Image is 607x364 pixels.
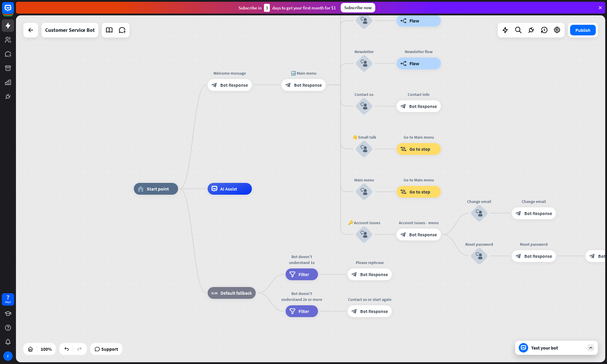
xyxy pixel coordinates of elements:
div: Customer Service Bot [45,23,95,37]
a: 7 days [2,293,14,306]
i: block_user_input [360,60,368,67]
span: Bot Response [220,82,248,88]
div: Contact us [346,91,382,97]
span: Flow [409,60,419,66]
div: Newsletter flow [392,49,445,55]
span: Support [101,344,118,354]
i: filter [289,271,296,277]
i: builder_tree [400,18,407,24]
i: block_fallback [211,290,218,296]
i: block_user_input [360,188,368,195]
div: Change email [507,199,560,204]
span: Bot Response [294,82,322,88]
div: Bot doesn't understand 1x [281,254,322,265]
i: block_goto [400,146,407,152]
span: Go to step [409,189,430,195]
i: block_user_input [360,17,368,24]
div: Main menu [346,177,382,183]
i: block_bot_response [589,253,595,259]
div: Go to Main menu [392,177,445,183]
div: days [5,300,11,304]
span: Bot Response [360,308,388,314]
div: Newsletter [346,49,382,55]
div: Reset password [507,241,560,247]
div: 🔙 Main menu [277,70,330,76]
span: Default fallback [221,290,252,296]
div: Go to Main menu [392,134,445,140]
span: Bot Response [409,103,437,109]
button: Publish [570,25,596,35]
i: block_user_input [360,231,368,238]
span: Flow [409,18,419,24]
span: Bot Response [524,253,552,259]
i: home_2 [138,186,144,192]
div: 3 [264,4,270,12]
i: block_bot_response [515,253,521,259]
i: block_user_input [476,210,483,217]
div: Subscribe now [341,3,375,12]
i: filter [289,308,296,314]
i: block_user_input [476,252,483,260]
span: Bot Response [360,271,388,277]
div: F [3,351,13,361]
i: builder_tree [400,60,407,66]
i: block_bot_response [351,308,357,314]
div: Reset password [461,241,497,247]
span: AI Assist [220,186,237,192]
div: Contact us or start again [343,296,396,302]
i: block_bot_response [285,82,291,88]
span: Bot Response [524,210,552,216]
div: Subscribe in days to get your first month for $1 [239,4,336,12]
div: 100% [39,344,53,354]
span: Filter [298,271,309,277]
div: Welcome message [203,70,256,76]
i: block_bot_response [400,103,406,109]
i: block_bot_response [515,210,521,216]
div: 7 [6,295,9,300]
span: Filter [298,308,309,314]
i: block_bot_response [351,271,357,277]
span: Bot Response [409,232,437,237]
div: Test your bot [531,345,584,351]
div: Please rephrase [343,260,396,265]
i: block_user_input [360,145,368,153]
i: block_user_input [360,103,368,110]
span: Start point [147,186,169,192]
div: 👋 Small talk [346,134,382,140]
button: Open LiveChat chat widget [5,2,22,20]
div: Bot doesn't understand 2x or more [281,291,322,302]
div: Change email [461,199,497,204]
div: 🔑 Account issues [346,220,382,226]
div: Contact info [392,91,445,97]
div: Account issues - menu [392,220,445,226]
i: block_bot_response [400,232,406,237]
i: block_bot_response [211,82,217,88]
i: block_goto [400,189,407,195]
span: Go to step [409,146,430,152]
